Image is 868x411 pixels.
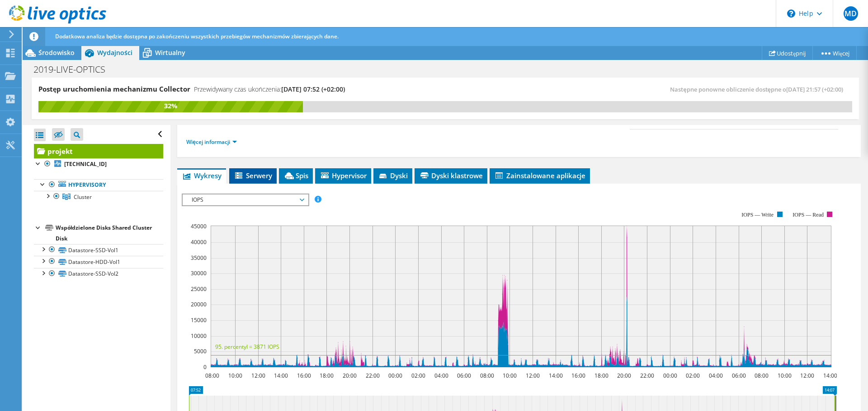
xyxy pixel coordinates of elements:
span: IOPS [187,194,303,205]
text: 20:00 [343,372,357,379]
text: 12:00 [251,372,265,379]
text: 14:00 [274,372,288,379]
text: 00:00 [388,372,402,379]
text: 04:00 [434,372,448,379]
span: MD [844,6,858,21]
a: Datastore-SSD-Vol1 [34,244,163,256]
a: Hypervisory [34,179,163,191]
span: Wirtualny [155,48,185,57]
span: Dyski [378,171,408,180]
text: IOPS — Read [793,212,824,218]
text: 35000 [191,254,207,262]
text: 5000 [194,347,207,355]
a: Cluster [34,191,163,203]
div: 32% [38,101,303,111]
text: 12:00 [800,372,814,379]
text: IOPS — Write [742,212,774,218]
text: 30000 [191,269,207,277]
text: 0 [203,363,207,371]
text: 00:00 [663,372,677,379]
a: Udostępnij [762,46,813,60]
text: 20000 [191,300,207,308]
text: 14:00 [823,372,837,379]
text: 18:00 [320,372,334,379]
text: 20:00 [617,372,631,379]
text: 06:00 [457,372,471,379]
b: [TECHNICAL_ID] [64,160,107,168]
text: 22:00 [366,372,380,379]
span: Wykresy [182,171,222,180]
text: 25000 [191,285,207,293]
text: 22:00 [640,372,654,379]
text: 18:00 [594,372,609,379]
span: Spis [283,171,308,180]
text: 06:00 [732,372,746,379]
h4: Przewidywany czas ukończenia: [194,84,345,94]
text: 04:00 [709,372,723,379]
span: Dyski klastrowe [419,171,483,180]
span: Dodatkowa analiza będzie dostępna po zakończeniu wszystkich przebiegów mechanizmów zbierających d... [55,32,339,40]
span: Hypervisor [320,171,367,180]
text: 08:00 [205,372,219,379]
text: 12:00 [526,372,540,379]
a: projekt [34,144,163,158]
text: 08:00 [755,372,769,379]
text: 16:00 [297,372,311,379]
text: 16:00 [571,372,585,379]
text: 45000 [191,222,207,230]
span: [DATE] 07:52 (+02:00) [281,85,345,93]
span: Następne ponowne obliczenie dostępne o [670,85,847,93]
span: Cluster [74,193,92,201]
span: Serwery [234,171,272,180]
span: Wydajności [97,48,132,57]
text: 10000 [191,332,207,340]
text: 08:00 [480,372,494,379]
svg: \n [787,9,795,18]
text: 02:00 [686,372,700,379]
text: 02:00 [411,372,425,379]
text: 95. percentyl = 3871 IOPS [215,343,279,351]
text: 10:00 [228,372,242,379]
div: Współdzielone Disks Shared Cluster Disk [56,222,163,244]
span: [DATE] 21:57 (+02:00) [786,85,843,93]
a: Więcej informacji [186,138,237,146]
a: Datastore-HDD-Vol1 [34,256,163,268]
text: 40000 [191,238,207,246]
a: [TECHNICAL_ID] [34,158,163,170]
h1: 2019-LIVE-OPTICS [29,65,119,74]
a: Datastore-SSD-Vol2 [34,268,163,280]
text: 10:00 [503,372,517,379]
a: Więcej [812,46,857,60]
span: Zainstalowane aplikacje [494,171,585,180]
text: 10:00 [778,372,792,379]
text: 15000 [191,316,207,324]
text: 14:00 [549,372,563,379]
span: Środowisko [38,48,75,57]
